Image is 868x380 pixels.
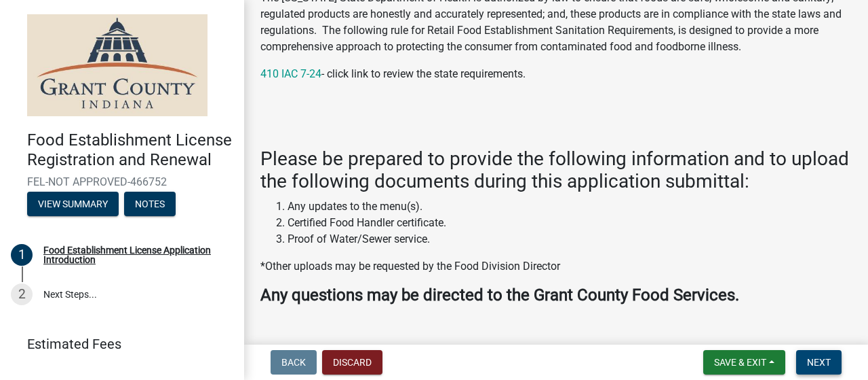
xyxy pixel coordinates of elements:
[27,131,233,170] h4: Food Establishment License Registration and Renewal
[43,245,222,264] div: Food Establishment License Application Introduction
[703,350,785,375] button: Save & Exit
[807,357,831,368] span: Next
[288,215,852,231] li: Certified Food Handler certificate.
[271,350,317,375] button: Back
[260,148,852,193] h3: Please be prepared to provide the following information and to upload the following documents dur...
[260,258,852,275] p: *Other uploads may be requested by the Food Division Director
[11,244,33,266] div: 1
[796,350,842,375] button: Next
[260,339,392,352] a: Grant County Food Division
[27,175,217,188] span: FEL-NOT APPROVED-466752
[260,66,852,82] p: - click link to review the state requirements.
[27,14,208,116] img: Grant County, Indiana
[124,199,176,210] wm-modal-confirm: Notes
[124,192,176,216] button: Notes
[281,357,306,368] span: Back
[322,350,382,375] button: Discard
[288,198,852,215] li: Any updates to the menu(s).
[11,283,33,305] div: 2
[288,231,852,247] li: Proof of Water/Sewer service.
[27,192,119,216] button: View Summary
[260,67,321,80] a: 410 IAC 7-24
[27,199,119,210] wm-modal-confirm: Summary
[714,357,766,368] span: Save & Exit
[260,286,739,305] strong: Any questions may be directed to the Grant County Food Services.
[11,330,222,358] a: Estimated Fees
